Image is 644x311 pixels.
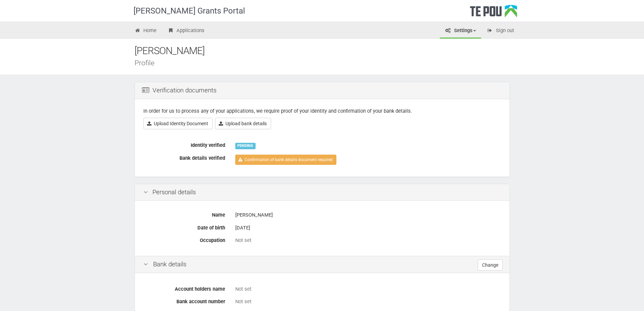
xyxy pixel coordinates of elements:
[138,222,230,231] label: Date of birth
[143,108,501,115] p: In order for us to process any of your applications, we require proof of your identity and confir...
[135,256,509,273] div: Bank details
[138,152,230,162] label: Bank details verified
[235,143,256,149] div: PENDING
[235,237,501,244] div: Not set
[478,259,503,271] a: Change
[235,155,336,165] a: Confirmation of bank details document required
[135,59,520,66] div: Profile
[138,139,230,149] label: Identity verified
[235,298,501,305] div: Not set
[440,24,481,39] a: Settings
[129,24,162,39] a: Home
[235,222,501,234] div: [DATE]
[138,283,230,293] label: Account holders name
[138,235,230,244] label: Occupation
[138,296,230,305] label: Bank account number
[470,5,517,22] div: Te Pou Logo
[482,24,519,39] a: Sign out
[135,184,509,201] div: Personal details
[215,118,271,129] a: Upload bank details
[135,44,520,58] div: [PERSON_NAME]
[143,118,213,129] a: Upload Identity Document
[138,209,230,219] label: Name
[135,82,509,99] div: Verification documents
[235,209,501,221] div: [PERSON_NAME]
[235,286,501,293] div: Not set
[162,24,210,39] a: Applications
